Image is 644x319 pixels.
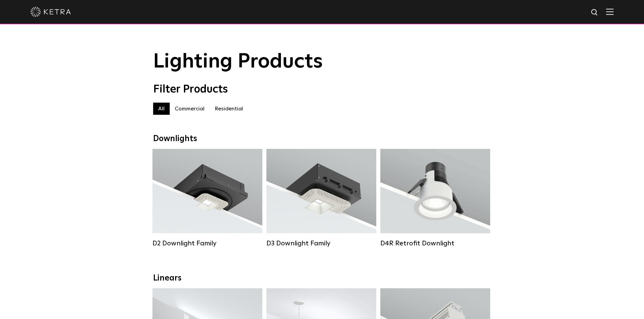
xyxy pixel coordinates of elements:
label: All [153,103,170,115]
img: search icon [591,8,599,17]
span: Lighting Products [153,52,323,72]
div: Filter Products [153,83,491,96]
a: D2 Downlight Family Lumen Output:1200Colors:White / Black / Gloss Black / Silver / Bronze / Silve... [152,149,262,251]
img: Hamburger%20Nav.svg [606,8,614,15]
img: ketra-logo-2019-white [30,7,71,17]
a: D3 Downlight Family Lumen Output:700 / 900 / 1100Colors:White / Black / Silver / Bronze / Paintab... [266,149,376,251]
div: D4R Retrofit Downlight [380,239,490,247]
label: Commercial [170,103,210,115]
div: D2 Downlight Family [152,239,262,247]
div: Linears [153,273,491,283]
div: Downlights [153,134,491,144]
a: D4R Retrofit Downlight Lumen Output:800Colors:White / BlackBeam Angles:15° / 25° / 40° / 60°Watta... [380,149,490,251]
div: D3 Downlight Family [266,239,376,247]
label: Residential [210,103,248,115]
